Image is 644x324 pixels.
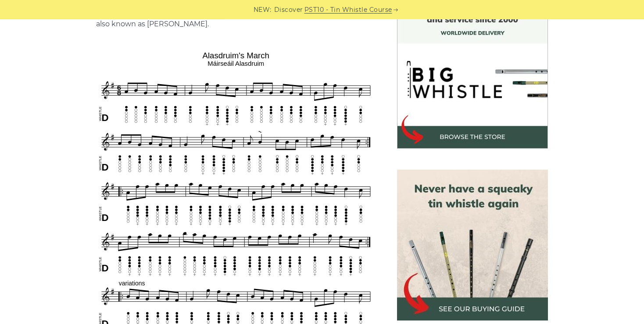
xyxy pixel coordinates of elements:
[397,170,548,320] img: tin whistle buying guide
[304,5,392,15] a: PST10 - Tin Whistle Course
[254,5,272,15] span: NEW:
[274,5,303,15] span: Discover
